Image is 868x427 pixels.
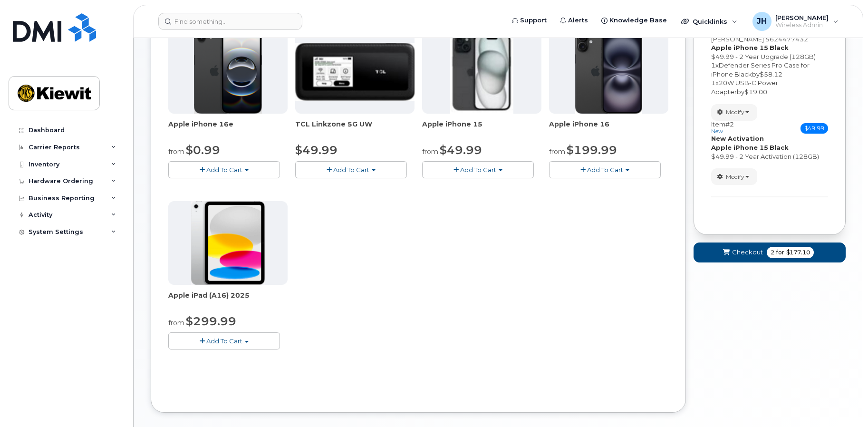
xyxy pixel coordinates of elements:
span: Add To Cart [587,166,623,174]
button: Add To Cart [168,161,280,178]
img: iphone15.jpg [450,30,513,114]
span: [PERSON_NAME] [775,14,829,21]
span: 2 [771,248,774,257]
span: Alerts [568,16,588,25]
span: $0.99 [186,143,220,157]
span: $19.00 [744,88,767,96]
small: from [549,147,565,156]
small: new [711,128,723,135]
span: $177.10 [786,248,810,257]
div: Apple iPad (A16) 2025 [168,291,288,310]
span: Knowledge Base [609,16,667,25]
span: Modify [726,173,744,181]
div: $49.99 - 2 Year Activation (128GB) [711,152,828,161]
span: 1 [711,79,715,87]
span: $299.99 [186,314,236,328]
div: x by [711,78,828,96]
div: Apple iPhone 16 [549,119,668,138]
span: 20W USB-C Power Adapter [711,79,778,96]
span: Defender Series Pro Case for iPhone Black [711,61,810,78]
small: from [422,147,438,156]
button: Modify [711,168,757,185]
button: Add To Cart [549,161,661,178]
a: Knowledge Base [595,11,674,30]
input: Find something... [158,13,302,30]
div: Apple iPhone 16e [168,119,288,138]
h3: Item [711,121,734,135]
span: Modify [726,108,744,116]
strong: Black [770,144,789,151]
span: $49.99 [800,123,828,134]
span: Checkout [732,248,763,257]
img: iphone_16_plus.png [575,30,642,114]
img: iphone16e.png [194,30,262,114]
button: Checkout 2 for $177.10 [694,243,846,262]
span: #2 [725,120,734,128]
div: $49.99 - 2 Year Upgrade (128GB) [711,52,828,61]
span: $49.99 [440,143,482,157]
span: Wireless Admin [775,21,829,29]
span: Add To Cart [206,166,242,174]
a: Support [505,11,553,30]
span: Add To Cart [333,166,369,174]
img: ipad_11.png [191,201,265,285]
span: $199.99 [567,143,617,157]
strong: New Activation [711,135,764,142]
span: $49.99 [295,143,338,157]
strong: Black [770,44,789,51]
button: Add To Cart [168,332,280,349]
div: TCL Linkzone 5G UW [295,119,415,138]
button: Modify [711,104,757,121]
span: Support [520,16,547,25]
small: from [168,319,184,327]
iframe: Messenger Launcher [827,386,861,420]
button: Add To Cart [422,161,534,178]
small: from [168,147,184,156]
div: Josh Herberger [746,12,845,31]
span: 5624477432 [765,35,808,43]
strong: Apple iPhone 15 [711,144,768,151]
span: Add To Cart [460,166,496,174]
span: 1 [711,61,715,69]
a: Alerts [553,11,595,30]
span: for [774,248,786,257]
div: Apple iPhone 15 [422,119,541,138]
span: $58.12 [760,70,782,78]
img: linkzone5g.png [295,43,415,101]
span: Add To Cart [206,337,242,345]
span: JH [757,16,767,27]
button: Add To Cart [295,161,407,178]
span: Quicklinks [693,18,727,25]
strong: Apple iPhone 15 [711,44,768,51]
span: [PERSON_NAME] [711,35,764,43]
div: x by [711,61,828,78]
div: Quicklinks [675,12,744,31]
